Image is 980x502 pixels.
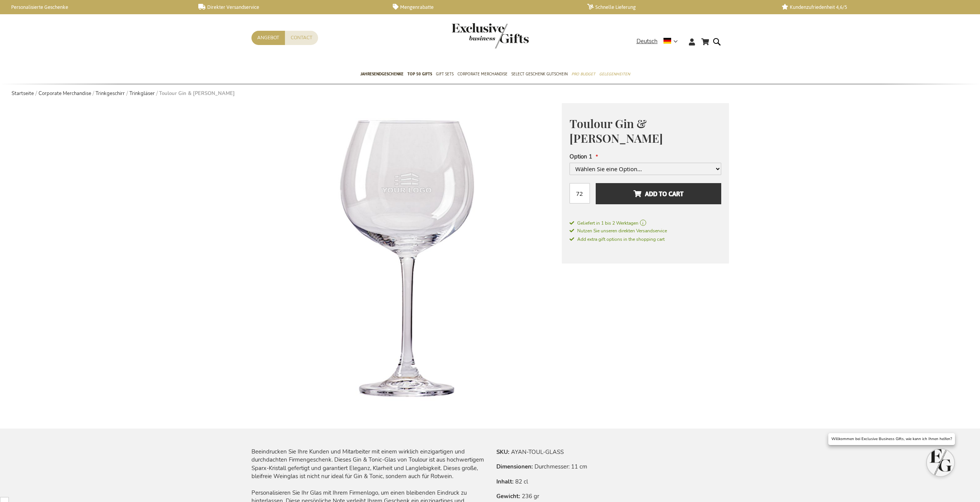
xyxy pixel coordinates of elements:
span: Add to cart [633,188,683,200]
a: Kundenzufriedenheit 4,6/5 [782,4,964,10]
a: Mengenrabatte [393,4,575,10]
strong: Toulour Gin & [PERSON_NAME] [159,90,235,97]
span: Pro Budget [571,70,595,78]
span: Toulour Gin & [PERSON_NAME] [570,116,663,146]
a: Trinkgeschirr [95,90,125,97]
span: Option 1 [570,153,592,160]
a: Nutzen Sie unseren direkten Versandservice [570,227,721,235]
img: Exclusive Business gifts logo [452,23,529,48]
a: Schnelle Lieferung [587,4,769,10]
a: Geliefert in 1 bis 2 Werktagen [570,220,721,227]
span: Gelegenheiten [599,70,630,78]
a: Startseite [12,90,34,97]
img: Toulour Gin & Tonic Glass [251,103,562,413]
span: Corporate Merchandise [457,70,508,78]
span: Nutzen Sie unseren direkten Versandservice [570,228,667,234]
a: Corporate Merchandise [39,90,91,97]
span: Gift Sets [436,70,454,78]
button: Add to cart [596,183,721,204]
a: Direkter Versandservice [198,4,380,10]
a: Contact [285,31,318,45]
span: Add extra gift options in the shopping cart [570,236,665,242]
a: Trinkgläser [129,90,155,97]
span: TOP 50 Gifts [407,70,432,78]
a: Add extra gift options in the shopping cart [570,235,721,243]
span: Jahresendgeschenke [360,70,404,78]
div: Deutsch [637,37,683,46]
a: Angebot [251,31,285,45]
span: Deutsch [637,37,658,46]
span: Select Geschenk Gutschein [511,70,568,78]
a: Personalisierte Geschenke [4,4,186,10]
input: Menge [570,183,590,203]
a: store logo [452,23,490,48]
